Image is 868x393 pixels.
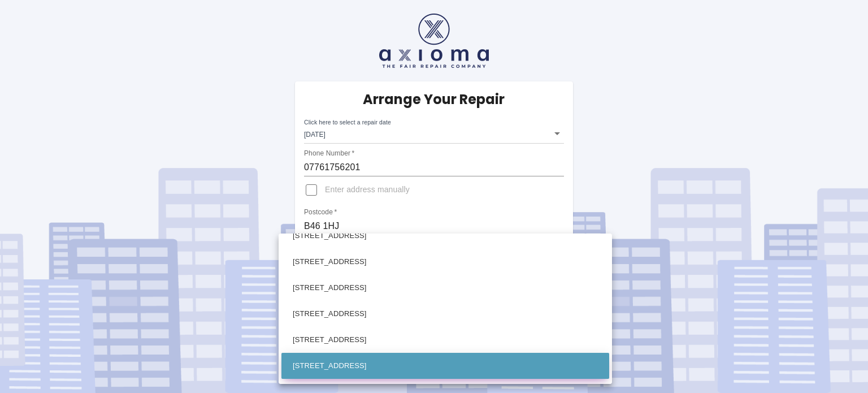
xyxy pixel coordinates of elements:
li: [STREET_ADDRESS] [281,223,609,249]
li: [STREET_ADDRESS] [281,249,609,275]
li: [STREET_ADDRESS] [281,353,609,379]
li: [STREET_ADDRESS] [281,275,609,301]
li: [STREET_ADDRESS] [281,327,609,353]
li: [STREET_ADDRESS] [281,301,609,327]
